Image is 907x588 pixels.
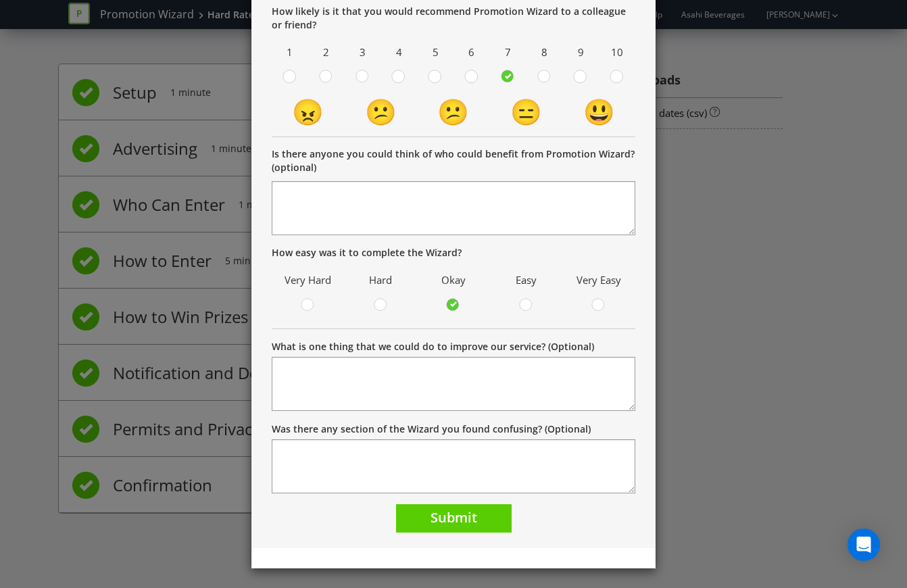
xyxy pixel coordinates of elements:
span: 4 [384,42,414,63]
span: Very Easy [569,270,629,291]
td: 😃 [562,93,635,130]
td: 😕 [417,93,490,130]
span: 8 [530,42,560,63]
span: 2 [312,42,341,63]
p: How likely is it that you would recommend Promotion Wizard to a colleague or friend? [272,5,635,32]
span: Easy [497,270,556,291]
span: Okay [424,270,483,291]
td: 😑 [490,93,563,130]
span: Very Hard [278,270,338,291]
span: 6 [457,42,487,63]
span: 3 [348,42,378,63]
span: 9 [566,42,595,63]
p: Is there anyone you could think of who could benefit from Promotion Wizard? (optional) [272,147,635,174]
td: 😠 [272,93,345,130]
td: 😕 [345,93,418,130]
span: Hard [351,270,411,291]
label: What is one thing that we could do to improve our service? (Optional) [272,340,594,353]
label: Was there any section of the Wizard you found confusing? (Optional) [272,422,591,436]
span: 10 [602,42,632,63]
span: 5 [420,42,450,63]
span: 1 [275,42,305,63]
p: How easy was it to complete the Wizard? [272,246,635,260]
button: Submit [396,504,512,533]
span: 7 [493,42,523,63]
div: Open Intercom Messenger [848,529,880,561]
span: Submit [431,508,477,526]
